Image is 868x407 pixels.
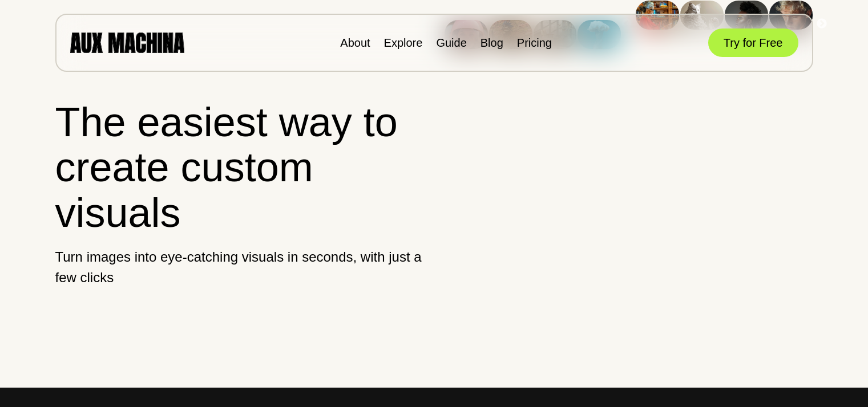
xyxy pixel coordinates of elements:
[55,247,425,288] p: Turn images into eye-catching visuals in seconds, with just a few clicks
[436,36,466,49] a: Guide
[517,36,552,49] a: Pricing
[481,36,503,49] a: Blog
[55,100,425,235] h1: The easiest way to create custom visuals
[708,29,798,57] button: Try for Free
[384,36,423,49] a: Explore
[70,32,184,52] img: AUX MACHINA
[340,36,370,49] a: About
